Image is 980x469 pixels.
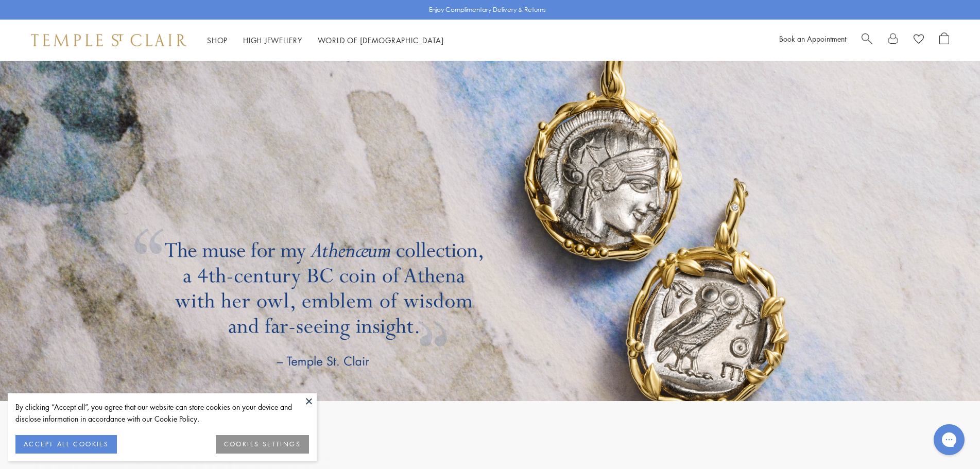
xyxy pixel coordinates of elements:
a: View Wishlist [914,32,924,48]
p: Enjoy Complimentary Delivery & Returns [429,5,546,15]
a: Open Shopping Bag [939,32,949,48]
nav: Main navigation [207,34,444,47]
a: High JewelleryHigh Jewellery [243,35,302,45]
iframe: Gorgias live chat messenger [929,421,970,459]
button: COOKIES SETTINGS [216,435,309,454]
a: ShopShop [207,35,228,45]
img: Temple St. Clair [31,34,186,46]
a: World of [DEMOGRAPHIC_DATA]World of [DEMOGRAPHIC_DATA] [318,35,444,45]
a: Book an Appointment [779,33,846,44]
div: By clicking “Accept all”, you agree that our website can store cookies on your device and disclos... [15,401,309,425]
button: ACCEPT ALL COOKIES [15,435,117,454]
a: Search [862,32,872,48]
